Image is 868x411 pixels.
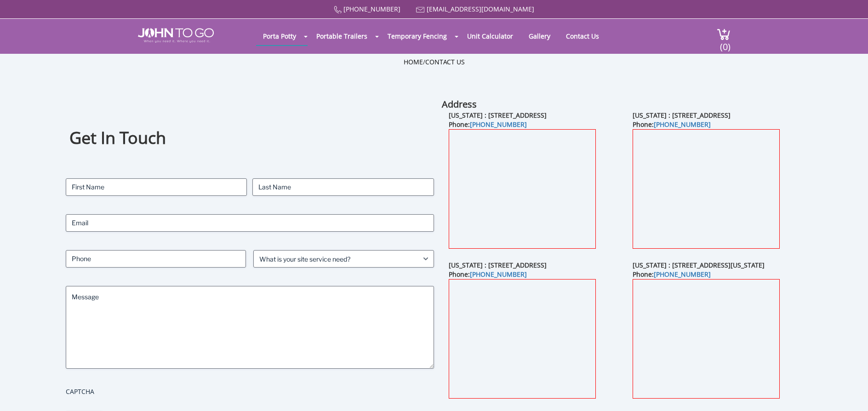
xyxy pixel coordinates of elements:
a: Home [404,57,423,66]
a: [PHONE_NUMBER] [470,270,527,279]
a: [PHONE_NUMBER] [343,5,400,13]
input: Last Name [252,178,434,196]
a: [PHONE_NUMBER] [654,270,711,279]
a: Unit Calculator [460,27,520,45]
b: [US_STATE] : [STREET_ADDRESS] [633,111,731,120]
b: Phone: [449,270,527,279]
a: Contact Us [559,27,606,45]
b: Address [442,98,477,110]
ul: / [404,57,465,67]
a: [PHONE_NUMBER] [654,120,711,129]
input: Email [66,214,434,232]
img: JOHN to go [138,28,214,43]
b: [US_STATE] : [STREET_ADDRESS] [449,261,547,269]
a: Porta Potty [256,27,303,45]
img: Call [334,6,342,14]
button: Live Chat [831,374,868,411]
img: Mail [416,7,425,13]
a: Contact Us [425,57,465,66]
b: Phone: [449,120,527,129]
a: [EMAIL_ADDRESS][DOMAIN_NAME] [427,5,534,13]
b: Phone: [633,270,711,279]
b: Phone: [633,120,711,129]
b: [US_STATE] : [STREET_ADDRESS] [449,111,547,120]
input: Phone [66,250,246,268]
a: [PHONE_NUMBER] [470,120,527,129]
input: First Name [66,178,247,196]
a: Gallery [522,27,557,45]
h1: Get In Touch [69,127,430,149]
b: [US_STATE] : [STREET_ADDRESS][US_STATE] [633,261,765,269]
label: CAPTCHA [66,387,434,396]
span: (0) [720,33,731,53]
a: Portable Trailers [309,27,374,45]
img: cart a [717,28,731,40]
a: Temporary Fencing [381,27,454,45]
